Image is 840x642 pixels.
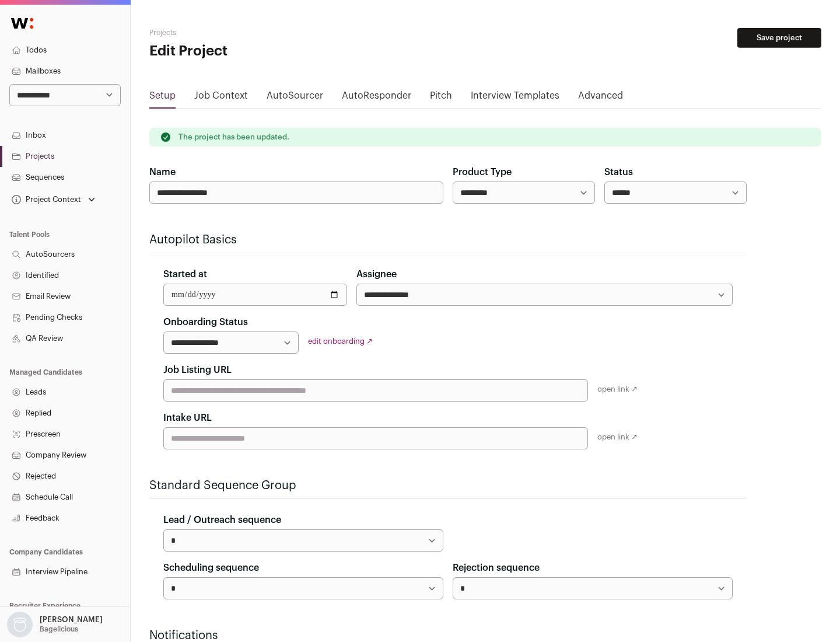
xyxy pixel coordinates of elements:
label: Job Listing URL [163,363,232,377]
a: AutoSourcer [267,89,323,107]
p: Bagelicious [40,624,78,634]
h2: Projects [149,28,373,37]
h2: Autopilot Basics [149,232,747,248]
label: Assignee [356,267,397,281]
img: Wellfound [5,12,40,35]
label: Lead / Outreach sequence [163,513,281,527]
label: Rejection sequence [453,561,540,575]
p: [PERSON_NAME] [40,615,103,624]
button: Open dropdown [5,612,105,637]
button: Save project [737,28,821,48]
button: Open dropdown [9,191,97,208]
a: Interview Templates [471,89,559,107]
label: Status [604,165,633,179]
h1: Edit Project [149,42,373,61]
a: edit onboarding ↗ [308,337,373,345]
a: Setup [149,89,176,107]
p: The project has been updated. [178,132,289,142]
label: Onboarding Status [163,315,248,329]
label: Intake URL [163,411,212,425]
label: Product Type [453,165,512,179]
a: Job Context [194,89,248,107]
h2: Standard Sequence Group [149,477,747,494]
a: AutoResponder [342,89,411,107]
label: Scheduling sequence [163,561,259,575]
img: nopic.png [7,612,33,637]
label: Started at [163,267,207,281]
a: Pitch [430,89,452,107]
label: Name [149,165,176,179]
div: Project Context [9,195,81,204]
a: Advanced [578,89,623,107]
